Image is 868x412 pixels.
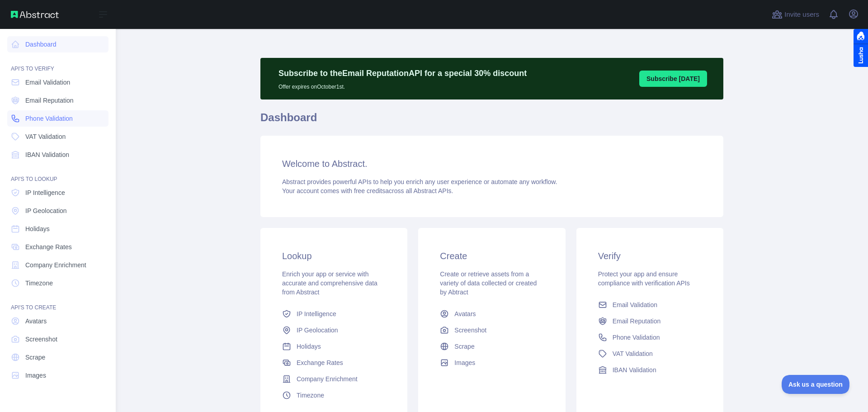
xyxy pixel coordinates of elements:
[594,329,705,346] a: Phone Validation
[7,257,108,273] a: Company Enrichment
[25,96,74,105] span: Email Reputation
[436,338,547,355] a: Scrape
[613,333,660,342] span: Phone Validation
[282,157,702,170] h3: Welcome to Abstract.
[639,71,707,87] button: Subscribe [DATE]
[613,300,657,309] span: Email Validation
[613,365,656,374] span: IBAN Validation
[7,54,108,72] div: API'S TO VERIFY
[7,74,108,90] a: Email Validation
[11,11,59,18] img: Abstract API
[454,342,474,351] span: Scrape
[25,188,65,197] span: IP Intelligence
[7,275,108,291] a: Timezone
[278,355,389,371] a: Exchange Rates
[7,221,108,237] a: Holidays
[7,293,108,311] div: API'S TO CREATE
[440,270,537,296] span: Create or retrieve assets from a variety of data collected or created by Abtract
[436,322,547,338] a: Screenshot
[454,358,475,367] span: Images
[594,346,705,362] a: VAT Validation
[297,391,324,400] span: Timezone
[598,250,702,262] h3: Verify
[7,331,108,347] a: Screenshot
[25,260,86,270] span: Company Enrichment
[594,362,705,378] a: IBAN Validation
[297,309,336,318] span: IP Intelligence
[282,187,453,194] span: Your account comes with across all Abstract APIs.
[278,306,389,322] a: IP Intelligence
[436,306,547,322] a: Avatars
[25,206,67,215] span: IP Geolocation
[7,313,108,329] a: Avatars
[278,338,389,355] a: Holidays
[7,165,108,183] div: API'S TO LOOKUP
[782,375,850,394] iframe: Toggle Customer Support
[278,67,527,80] p: Subscribe to the Email Reputation API for a special 30 % discount
[7,147,108,163] a: IBAN Validation
[25,353,45,362] span: Scrape
[7,367,108,384] a: Images
[282,178,557,185] span: Abstract provides powerful APIs to help you enrich any user experience or automate any workflow.
[25,132,66,141] span: VAT Validation
[7,239,108,255] a: Exchange Rates
[770,7,821,22] button: Invite users
[7,110,108,127] a: Phone Validation
[7,185,108,201] a: IP Intelligence
[282,250,386,262] h3: Lookup
[7,92,108,109] a: Email Reputation
[436,355,547,371] a: Images
[594,297,705,313] a: Email Validation
[7,349,108,365] a: Scrape
[25,335,57,344] span: Screenshot
[297,326,338,335] span: IP Geolocation
[7,36,108,52] a: Dashboard
[25,371,46,380] span: Images
[7,128,108,145] a: VAT Validation
[7,203,108,219] a: IP Geolocation
[354,187,385,194] span: free credits
[25,242,72,251] span: Exchange Rates
[454,326,486,335] span: Screenshot
[260,110,723,132] h1: Dashboard
[25,317,47,326] span: Avatars
[278,387,389,403] a: Timezone
[25,114,73,123] span: Phone Validation
[440,250,543,262] h3: Create
[613,317,661,326] span: Email Reputation
[25,224,50,233] span: Holidays
[594,313,705,329] a: Email Reputation
[282,270,377,296] span: Enrich your app or service with accurate and comprehensive data from Abstract
[278,371,389,387] a: Company Enrichment
[454,309,476,318] span: Avatars
[25,150,69,159] span: IBAN Validation
[297,342,321,351] span: Holidays
[784,9,819,20] span: Invite users
[297,374,358,384] span: Company Enrichment
[598,270,690,287] span: Protect your app and ensure compliance with verification APIs
[297,358,343,367] span: Exchange Rates
[613,349,653,358] span: VAT Validation
[25,279,53,288] span: Timezone
[278,80,527,90] p: Offer expires on October 1st.
[278,322,389,338] a: IP Geolocation
[25,78,70,87] span: Email Validation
